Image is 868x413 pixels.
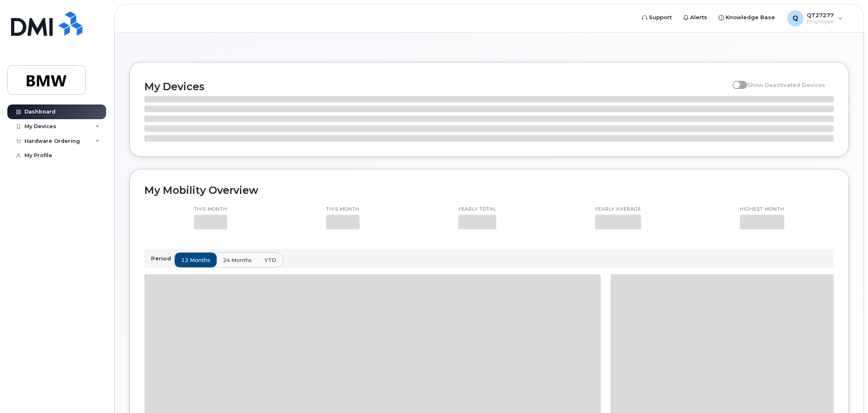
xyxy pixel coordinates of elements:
[458,206,496,213] p: Yearly total
[747,82,825,88] span: Show Deactivated Devices
[740,206,784,213] p: Highest month
[223,256,252,264] span: 24 months
[595,206,641,213] p: Yearly average
[151,255,174,262] p: Period
[194,206,227,213] p: This month
[144,184,834,196] h2: My Mobility Overview
[264,256,276,264] span: YTD
[144,80,728,93] h2: My Devices
[326,206,360,213] p: This month
[733,77,739,84] input: Show Deactivated Devices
